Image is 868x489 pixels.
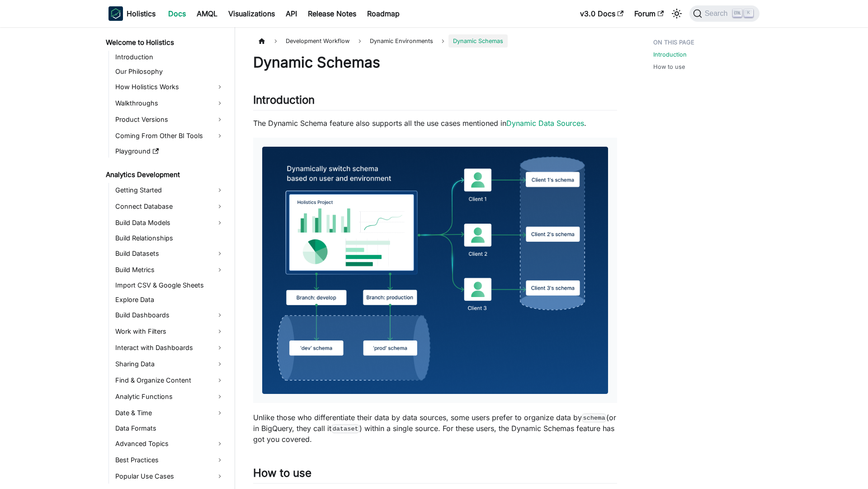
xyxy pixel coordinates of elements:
[113,453,227,467] a: Best Practices
[127,8,156,19] b: Holistics
[365,34,438,48] span: Dynamic Environments
[670,6,684,21] button: Switch between dark and light mode (currently light mode)
[689,5,759,22] button: Search (Ctrl+K)
[113,232,227,244] a: Build Relationships
[653,62,685,71] a: How to use
[113,80,227,94] a: How Holistics Works
[653,50,687,59] a: Introduction
[582,413,606,422] code: schema
[262,147,608,393] img: Dynamically pointing Holistics to different schemas
[113,51,227,63] a: Introduction
[702,10,733,18] span: Search
[575,6,629,21] a: v3.0 Docs
[113,373,227,388] a: Find & Organize Content
[108,6,123,21] img: Holistics
[113,308,227,322] a: Build Dashboards
[113,340,227,355] a: Interact with Dashboards
[253,34,617,48] nav: Breadcrumbs
[302,6,362,21] a: Release Notes
[280,6,302,21] a: API
[113,183,227,197] a: Getting Started
[281,34,354,48] span: Development Workflow
[113,436,227,451] a: Advanced Topics
[113,112,227,127] a: Product Versions
[191,6,223,21] a: AMQL
[113,216,227,230] a: Build Data Models
[223,6,280,21] a: Visualizations
[448,34,508,48] span: Dynamic Schemas
[108,6,156,21] a: HolisticsHolistics
[103,168,227,181] a: Analytics Development
[113,279,227,292] a: Import CSV & Google Sheets
[113,469,227,484] a: Popular Use Cases
[113,293,227,306] a: Explore Data
[113,389,227,404] a: Analytic Functions
[113,263,227,277] a: Build Metrics
[113,129,227,143] a: Coming From Other BI Tools
[629,6,669,21] a: Forum
[113,145,227,158] a: Playground
[253,118,617,129] p: The Dynamic Schema feature also supports all the use cases mentioned in .
[331,424,359,433] code: dataset
[113,96,227,110] a: Walkthroughs
[253,34,270,48] a: Home page
[362,6,405,21] a: Roadmap
[113,406,227,420] a: Date & Time
[113,422,227,435] a: Data Formats
[253,412,617,445] p: Unlike those who differentiate their data by data sources, some users prefer to organize data by ...
[113,324,227,339] a: Work with Filters
[163,6,191,21] a: Docs
[99,27,235,489] nav: Docs sidebar
[113,65,227,78] a: Our Philosophy
[506,119,584,128] a: Dynamic Data Sources
[253,466,617,484] h2: How to use
[113,199,227,214] a: Connect Database
[103,36,227,49] a: Welcome to Holistics
[253,93,617,110] h2: Introduction
[744,9,753,17] kbd: K
[253,53,617,72] h1: Dynamic Schemas
[113,357,227,371] a: Sharing Data
[113,246,227,261] a: Build Datasets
